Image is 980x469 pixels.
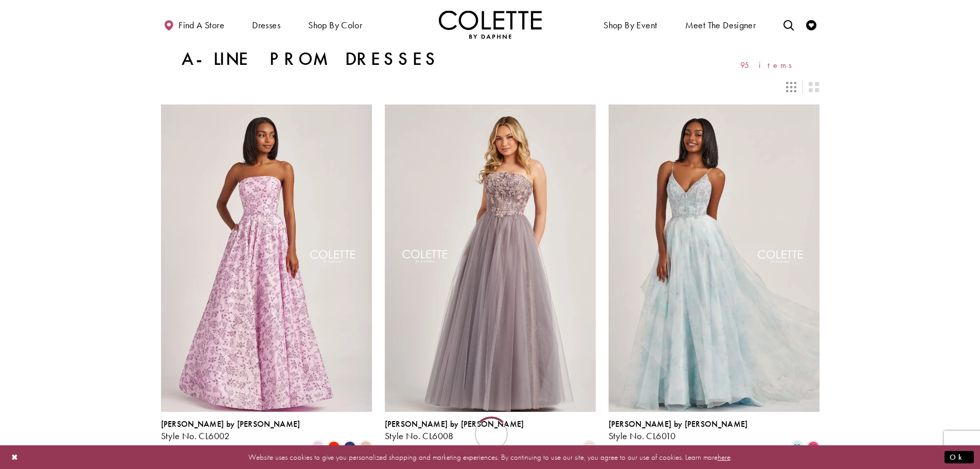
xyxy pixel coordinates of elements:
[685,20,756,30] span: Meet the designer
[718,451,730,462] a: here
[583,441,596,454] i: Platinum/Blush
[306,10,365,39] span: Shop by color
[308,20,362,30] span: Shop by color
[250,10,283,39] span: Dresses
[182,49,440,70] h1: A-Line Prom Dresses
[809,82,819,92] span: Switch layout to 2 columns
[161,430,230,442] span: Style No. CL6002
[6,448,24,466] button: Close Dialog
[603,20,657,30] span: Shop By Event
[439,10,542,39] a: Visit Home Page
[161,420,300,441] div: Colette by Daphne Style No. CL6002
[360,441,372,454] i: Champagne
[328,441,340,454] i: Scarlet
[601,10,660,39] span: Shop By Event
[179,20,224,30] span: Find a store
[804,10,819,39] a: Check Wishlist
[683,10,759,39] a: Meet the designer
[609,420,748,441] div: Colette by Daphne Style No. CL6010
[807,441,819,454] i: Pink Floral
[385,105,596,411] a: Visit Colette by Daphne Style No. CL6008 Page
[312,441,324,454] i: Lilac
[945,450,974,463] button: Submit Dialog
[786,82,796,92] span: Switch layout to 3 columns
[161,419,300,429] span: [PERSON_NAME] by [PERSON_NAME]
[155,76,826,98] div: Layout Controls
[609,419,748,429] span: [PERSON_NAME] by [PERSON_NAME]
[344,441,356,454] i: Navy Blue
[161,10,227,39] a: Find a store
[791,441,804,454] i: Light Blue Floral
[74,450,906,464] p: Website uses cookies to give you personalized shopping and marketing experiences. By continuing t...
[609,430,676,442] span: Style No. CL6010
[385,420,524,441] div: Colette by Daphne Style No. CL6008
[740,61,799,70] span: 95 items
[161,105,372,411] a: Visit Colette by Daphne Style No. CL6002 Page
[252,20,280,30] span: Dresses
[781,10,796,39] a: Toggle search
[385,419,524,429] span: [PERSON_NAME] by [PERSON_NAME]
[609,105,819,411] a: Visit Colette by Daphne Style No. CL6010 Page
[385,430,454,442] span: Style No. CL6008
[439,10,542,39] img: Colette by Daphne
